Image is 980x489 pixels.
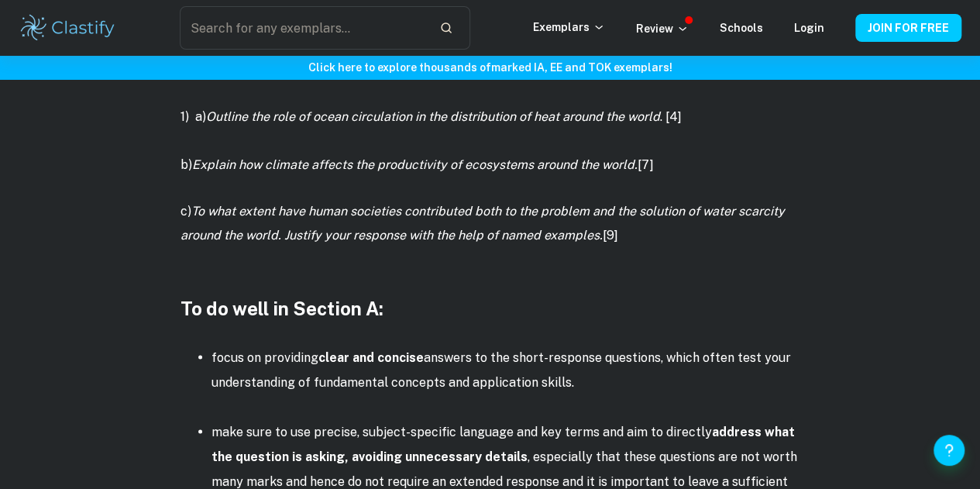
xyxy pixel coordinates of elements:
[934,435,965,466] button: Help and Feedback
[636,20,689,37] p: Review
[211,345,800,419] li: focus on providing answers to the short-response questions, which often test your understanding o...
[181,203,785,241] i: To what extent have human societies contributed both to the problem and the solution of water sca...
[180,6,428,50] input: Search for any exemplars...
[19,12,117,43] img: Clastify logo
[794,22,824,34] a: Login
[181,199,800,246] p: c) [9]
[181,105,800,129] p: 1) a) . [4]
[855,14,961,42] button: JOIN FOR FREE
[533,19,605,36] p: Exemplars
[181,153,800,176] p: b) [7]
[720,22,763,34] a: Schools
[318,350,424,364] strong: clear and concise
[192,157,638,171] i: Explain how climate affects the productivity of ecosystems around the world.
[3,59,977,76] h6: Click here to explore thousands of marked IA, EE and TOK exemplars !
[181,294,800,322] h3: To do well in Section A:
[206,109,660,124] i: Outline the role of ocean circulation in the distribution of heat around the world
